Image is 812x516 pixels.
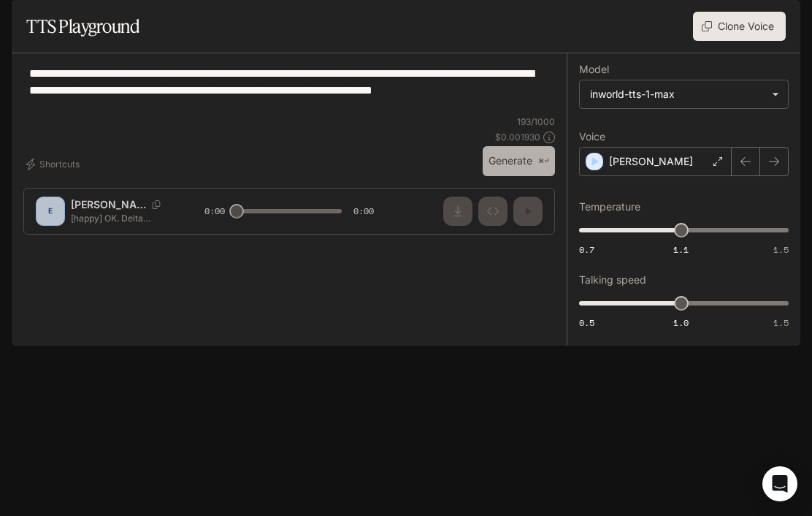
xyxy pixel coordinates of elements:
button: Clone Voice [693,12,786,41]
p: ⌘⏎ [538,157,549,166]
p: Temperature [579,202,640,212]
p: [PERSON_NAME] [609,154,693,169]
div: inworld-tts-1-max [580,80,788,108]
p: Voice [579,132,605,142]
div: inworld-tts-1-max [590,87,765,102]
span: 1.5 [773,243,789,256]
span: 1.1 [673,243,689,256]
button: Shortcuts [23,153,85,176]
button: open drawer [11,7,37,34]
p: Talking speed [579,275,646,285]
p: Model [579,64,609,75]
span: 0.5 [579,316,594,329]
button: Generate⌘⏎ [483,146,555,176]
p: 193 / 1000 [517,115,555,128]
div: Open Intercom Messenger [762,466,797,501]
span: 0.7 [579,243,594,256]
h1: TTS Playground [26,12,139,41]
span: 1.0 [673,316,689,329]
span: 1.5 [773,316,789,329]
p: $ 0.001930 [495,131,540,143]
